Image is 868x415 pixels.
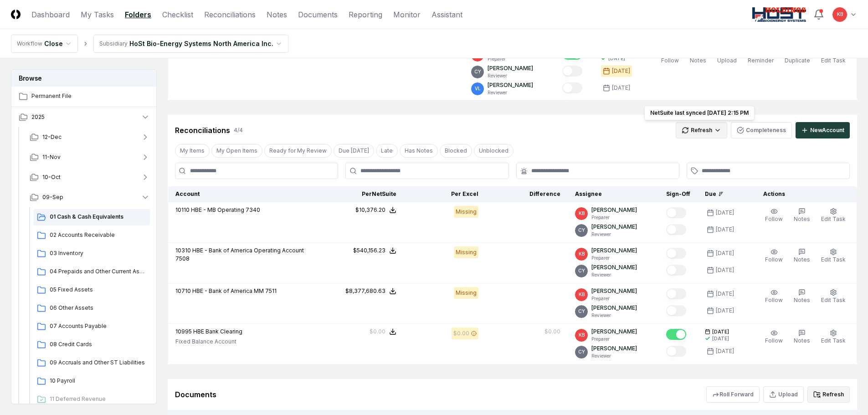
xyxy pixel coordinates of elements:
[488,56,533,62] p: Preparer
[591,246,637,255] p: [PERSON_NAME]
[819,328,847,347] button: Edit Task
[579,251,585,257] span: KB
[11,70,156,87] h3: Browse
[763,386,804,403] button: Upload
[562,66,582,77] button: Mark complete
[765,215,783,222] span: Follow
[474,68,481,75] span: CY
[400,144,438,158] button: Has Notes
[717,57,737,64] span: Upload
[578,267,585,274] span: CY
[33,318,150,335] a: 07 Accounts Payable
[453,329,469,338] div: $0.00
[355,206,396,214] button: $10,376.20
[666,248,686,259] button: Mark complete
[50,286,146,294] span: 05 Fixed Assets
[99,40,128,48] div: Subsidiary
[42,193,63,201] span: 09-Sep
[345,287,385,295] div: $8,377,680.63
[819,206,847,225] button: Edit Task
[666,265,686,276] button: Mark complete
[488,81,533,89] p: [PERSON_NAME]
[666,305,686,316] button: Mark complete
[763,287,785,306] button: Follow
[50,249,146,257] span: 03 Inventory
[591,231,637,238] p: Reviewer
[486,186,568,202] th: Difference
[716,266,734,274] div: [DATE]
[712,335,729,342] div: [DATE]
[765,337,783,344] span: Follow
[175,389,216,400] div: Documents
[579,210,585,217] span: KB
[591,353,637,359] p: Reviewer
[690,57,706,64] span: Notes
[666,207,686,218] button: Mark complete
[716,307,734,315] div: [DATE]
[31,9,70,20] a: Dashboard
[33,373,150,389] a: 10 Payroll
[591,295,637,302] p: Preparer
[33,337,150,353] a: 08 Credit Cards
[544,328,560,336] div: $0.00
[175,206,190,213] span: 10110
[763,246,785,266] button: Follow
[821,337,846,344] span: Edit Task
[612,84,630,92] div: [DATE]
[234,126,243,134] div: 4 / 4
[454,206,478,218] div: Missing
[608,55,625,62] div: [DATE]
[794,256,810,263] span: Notes
[716,347,734,355] div: [DATE]
[267,9,287,20] a: Notes
[579,332,585,338] span: KB
[404,186,486,202] th: Per Excel
[794,337,810,344] span: Notes
[33,391,150,408] a: 11 Deferred Revenue
[666,346,686,357] button: Mark complete
[706,386,760,403] button: Roll Forward
[125,9,151,20] a: Folders
[591,304,637,312] p: [PERSON_NAME]
[591,263,637,272] p: [PERSON_NAME]
[298,9,338,20] a: Documents
[33,300,150,317] a: 06 Other Assets
[322,186,404,202] th: Per NetSuite
[50,231,146,239] span: 02 Accounts Receivable
[591,255,637,261] p: Preparer
[591,206,637,214] p: [PERSON_NAME]
[591,344,637,353] p: [PERSON_NAME]
[562,82,582,93] button: Mark complete
[763,206,785,225] button: Follow
[712,328,729,335] span: [DATE]
[591,272,637,278] p: Reviewer
[488,72,533,79] p: Reviewer
[785,57,810,64] span: Duplicate
[832,6,848,23] button: KB
[50,213,146,221] span: 01 Cash & Cash Equivalents
[579,291,585,298] span: KB
[162,9,193,20] a: Checklist
[349,9,382,20] a: Reporting
[591,328,637,336] p: [PERSON_NAME]
[440,144,472,158] button: Blocked
[175,125,230,136] div: Reconciliations
[705,190,741,198] div: Due
[370,328,385,336] div: $0.00
[175,328,192,335] span: 10995
[264,144,332,158] button: Ready for My Review
[42,153,61,161] span: 11-Nov
[659,186,698,202] th: Sign-Off
[474,144,514,158] button: Unblocked
[334,144,374,158] button: Due Today
[752,7,806,22] img: Host NA Holdings logo
[748,57,774,64] span: Reminder
[792,206,812,225] button: Notes
[578,308,585,315] span: CY
[191,206,260,213] span: HBE - MB Operating 7340
[50,267,146,276] span: 04 Prepaids and Other Current Assets
[193,328,242,335] span: HBE Bank Clearing
[50,304,146,312] span: 06 Other Assets
[666,329,686,340] button: Mark complete
[666,224,686,235] button: Mark complete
